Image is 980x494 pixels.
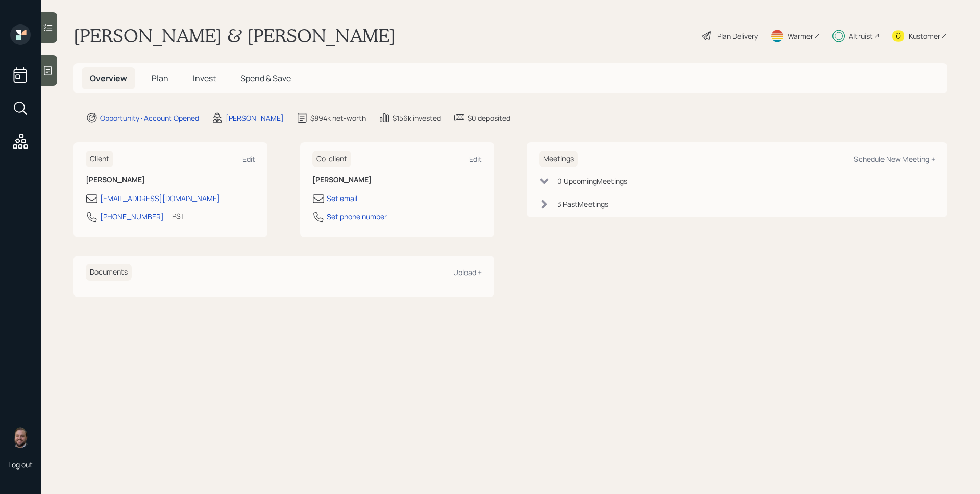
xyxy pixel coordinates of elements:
[557,199,608,209] div: 3 Past Meeting s
[172,211,185,221] div: PST
[86,151,113,167] h6: Client
[100,211,164,222] div: [PHONE_NUMBER]
[242,154,255,164] div: Edit
[193,72,216,84] span: Invest
[539,151,578,167] h6: Meetings
[10,427,31,448] img: james-distasi-headshot.png
[100,113,199,123] div: Opportunity · Account Opened
[393,113,441,123] div: $156k invested
[557,176,627,186] div: 0 Upcoming Meeting s
[86,176,255,184] h6: [PERSON_NAME]
[327,193,357,204] div: Set email
[240,72,291,84] span: Spend & Save
[909,31,940,41] div: Kustomer
[327,211,387,222] div: Set phone number
[453,267,482,277] div: Upload +
[73,24,396,47] h1: [PERSON_NAME] & [PERSON_NAME]
[8,460,33,470] div: Log out
[90,72,127,84] span: Overview
[849,31,873,41] div: Altruist
[310,113,366,123] div: $894k net-worth
[788,31,813,41] div: Warmer
[312,151,351,167] h6: Co-client
[86,264,132,281] h6: Documents
[854,154,935,164] div: Schedule New Meeting +
[100,193,220,204] div: [EMAIL_ADDRESS][DOMAIN_NAME]
[469,154,482,164] div: Edit
[312,176,482,184] h6: [PERSON_NAME]
[226,113,284,123] div: [PERSON_NAME]
[717,31,758,41] div: Plan Delivery
[468,113,510,123] div: $0 deposited
[152,72,168,84] span: Plan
